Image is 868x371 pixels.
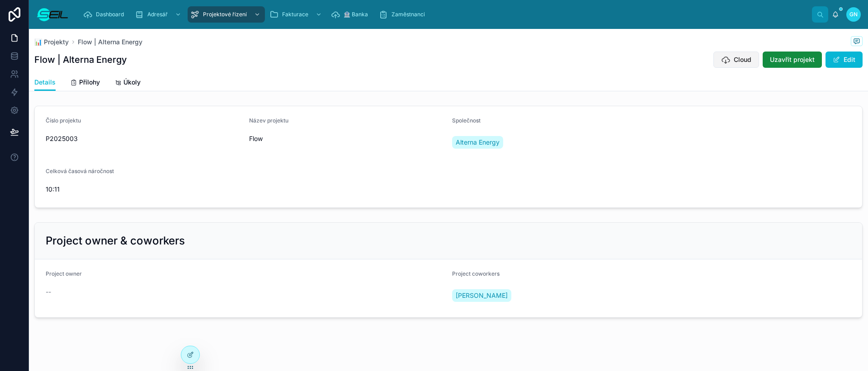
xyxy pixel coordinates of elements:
span: Project owner [46,270,82,277]
span: Alterna Energy [456,138,500,147]
span: -- [46,287,51,296]
span: Flow [249,134,445,143]
span: Fakturace [282,11,308,18]
span: P2025003 [46,134,242,143]
a: 📊 Projekty [34,38,69,47]
a: Adresář [132,6,186,23]
span: 🏦 Banka [344,11,368,18]
a: Dashboard [80,6,130,23]
h2: Project owner & coworkers [46,234,185,248]
a: Fakturace [267,6,326,23]
a: Úkoly [114,74,141,92]
a: Alterna Energy [452,136,503,149]
span: Details [34,78,56,87]
span: Název projektu [249,117,288,124]
button: Uzavřít projekt [763,52,822,68]
a: Přílohy [70,74,100,92]
a: Flow | Alterna Energy [78,38,142,47]
span: Přílohy [79,78,100,87]
span: Dashboard [96,11,124,18]
a: Details [34,74,56,91]
span: GN [849,11,858,18]
span: Cloud [734,55,751,64]
span: Úkoly [123,78,141,87]
img: App logo [36,7,69,22]
span: Zaměstnanci [392,11,425,18]
button: Cloud [713,52,759,68]
span: Celková časová náročnost [46,168,114,174]
button: Edit [826,52,863,68]
span: Projektové řízení [203,11,247,18]
div: scrollable content [76,5,812,24]
a: Zaměstnanci [376,6,431,23]
span: Project coworkers [452,270,500,277]
span: Číslo projektu [46,117,81,124]
h1: Flow | Alterna Energy [34,53,127,66]
span: 10:11 [46,185,445,194]
a: [PERSON_NAME] [452,289,511,302]
span: Společnost [452,117,481,124]
span: Adresář [147,11,168,18]
span: [PERSON_NAME] [456,291,508,300]
a: 🏦 Banka [328,6,374,23]
span: Uzavřít projekt [770,55,815,64]
a: Projektové řízení [188,6,265,23]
